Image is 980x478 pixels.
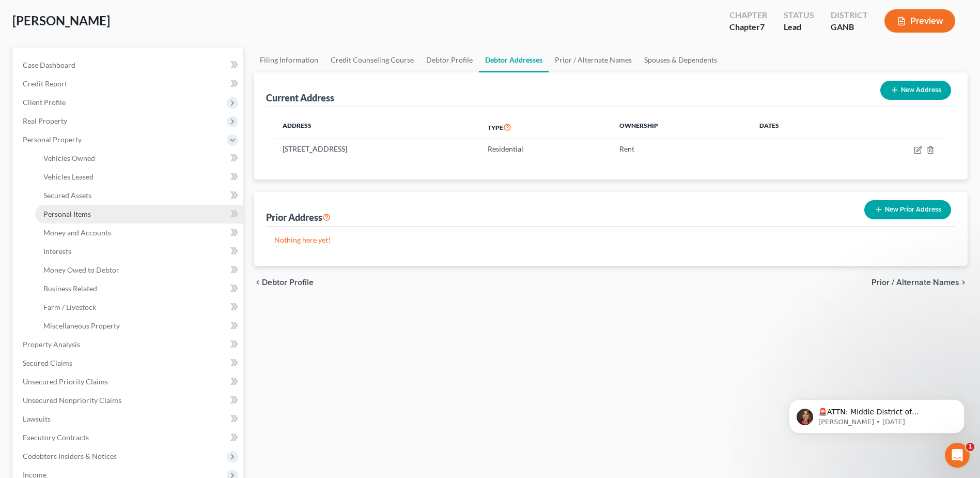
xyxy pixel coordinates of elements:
th: Dates [751,115,843,139]
a: Money and Accounts [35,223,243,242]
button: Preview [884,9,955,33]
span: Interests [43,247,71,256]
iframe: Intercom live chat [945,443,970,468]
th: Ownership [611,115,751,139]
span: Business Related [43,284,97,293]
span: Executory Contracts [23,433,89,442]
a: Lawsuits [14,410,243,428]
a: Business Related [35,279,243,298]
span: Unsecured Priority Claims [23,377,108,386]
a: Filing Information [254,48,324,72]
button: Prior / Alternate Names chevron_right [872,278,968,287]
a: Money Owed to Debtor [35,261,243,279]
span: Personal Items [43,210,91,218]
span: Miscellaneous Property [43,321,120,330]
span: Money Owed to Debtor [43,265,119,274]
td: Rent [611,139,751,159]
a: Farm / Livestock [35,298,243,317]
span: Farm / Livestock [43,303,96,311]
span: Codebtors Insiders & Notices [23,452,117,460]
p: Nothing here yet! [274,235,947,245]
a: Spouses & Dependents [638,48,723,72]
iframe: Intercom notifications message [773,378,980,450]
a: Debtor Addresses [479,48,549,72]
td: [STREET_ADDRESS] [274,139,479,159]
span: Credit Report [23,79,67,88]
div: GANB [831,21,868,33]
div: Prior Address [266,211,331,223]
div: Chapter [729,9,767,21]
button: chevron_left Debtor Profile [254,278,314,287]
span: Debtor Profile [262,278,314,287]
a: Executory Contracts [14,428,243,447]
div: Lead [784,21,814,33]
span: 7 [760,22,765,32]
th: Type [479,115,611,139]
a: Unsecured Nonpriority Claims [14,391,243,410]
span: Client Profile [23,98,66,107]
span: Money and Accounts [43,228,111,237]
span: Real Property [23,116,67,125]
span: 1 [966,443,974,451]
i: chevron_right [959,278,968,287]
div: Chapter [729,21,767,33]
a: Credit Report [14,74,243,93]
button: New Address [880,81,951,100]
span: Vehicles Leased [43,172,94,181]
div: District [831,9,868,21]
div: Current Address [266,92,334,104]
a: Credit Counseling Course [324,48,420,72]
span: Prior / Alternate Names [872,278,959,287]
a: Vehicles Owned [35,149,243,168]
span: Unsecured Nonpriority Claims [23,396,121,405]
a: Unsecured Priority Claims [14,372,243,391]
a: Miscellaneous Property [35,317,243,335]
span: Case Dashboard [23,61,75,69]
a: Debtor Profile [420,48,479,72]
span: Secured Assets [43,191,91,200]
span: [PERSON_NAME] [12,13,110,28]
td: Residential [479,139,611,159]
span: Lawsuits [23,414,51,423]
a: Interests [35,242,243,261]
span: Secured Claims [23,358,72,367]
a: Personal Items [35,205,243,223]
i: chevron_left [254,278,262,287]
div: Status [784,9,814,21]
a: Property Analysis [14,335,243,354]
span: Property Analysis [23,340,80,349]
a: Secured Assets [35,186,243,205]
th: Address [274,115,479,139]
span: Vehicles Owned [43,154,95,162]
a: Prior / Alternate Names [549,48,638,72]
button: New Prior Address [864,200,951,219]
a: Case Dashboard [14,56,243,74]
a: Secured Claims [14,354,243,372]
a: Vehicles Leased [35,168,243,186]
span: Personal Property [23,135,82,144]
